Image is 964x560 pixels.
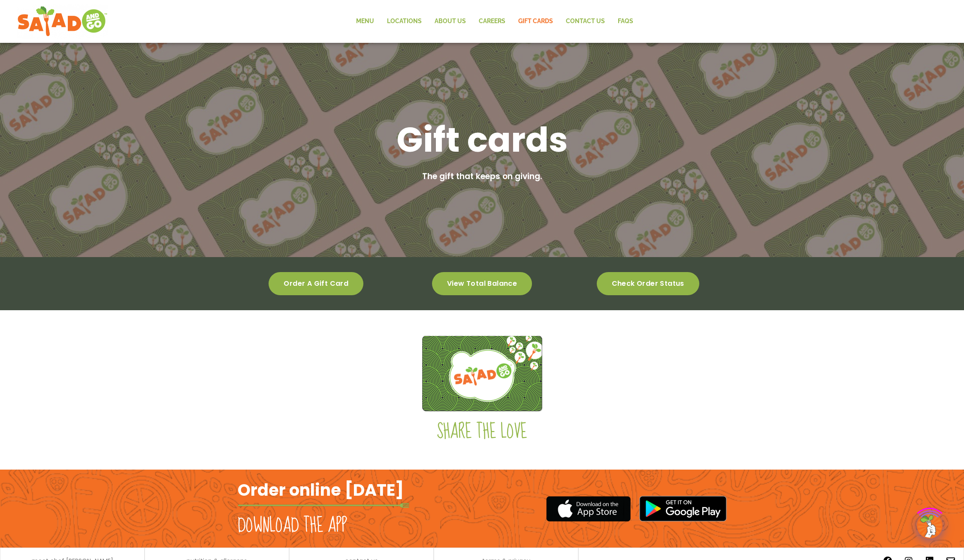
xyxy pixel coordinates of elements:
span: View total balance [447,281,517,287]
h1: Gift cards [396,117,568,162]
span: Check order status [612,281,684,287]
h2: The gift that keeps on giving. [422,171,542,183]
a: Careers [472,12,512,31]
nav: Menu [350,12,640,31]
a: Check order status [597,272,699,295]
img: new-SAG-logo-768×292 [17,4,108,39]
img: appstore [546,495,631,523]
h2: Share the love [238,420,727,444]
a: Order a gift card [269,272,363,295]
span: Order a gift card [284,281,348,287]
a: GIFT CARDS [512,12,559,31]
img: google_play [639,496,727,521]
a: View total balance [432,272,532,295]
a: Contact Us [559,12,611,31]
a: Locations [381,12,428,31]
a: About Us [428,12,472,31]
img: fork [238,503,409,508]
a: Menu [350,12,381,31]
a: FAQs [611,12,640,31]
h2: Download the app [238,514,347,538]
h2: Order online [DATE] [238,479,404,500]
